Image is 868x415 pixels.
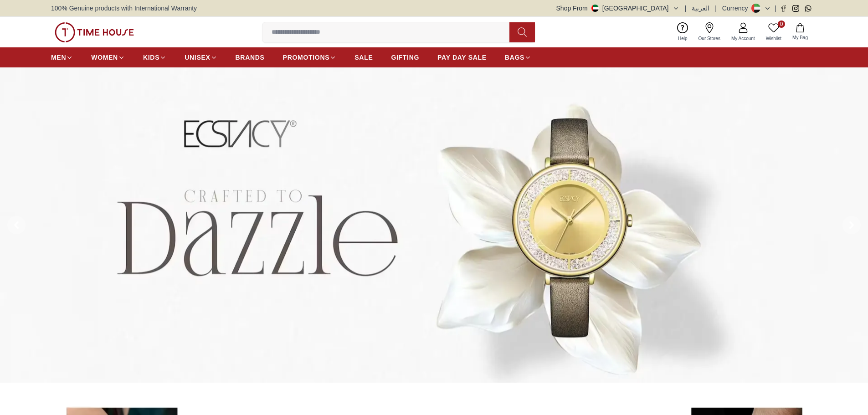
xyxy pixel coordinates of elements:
[354,53,373,62] span: SALE
[556,4,679,13] button: Shop From[GEOGRAPHIC_DATA]
[505,49,531,66] a: BAGS
[391,49,419,66] a: GIFTING
[391,53,419,62] span: GIFTING
[760,20,787,44] a: 0Wishlist
[762,35,785,42] span: Wishlist
[51,49,73,66] a: MEN
[505,53,524,62] span: BAGS
[715,4,717,13] span: |
[91,49,125,66] a: WOMEN
[51,53,66,62] span: MEN
[778,20,785,28] span: 0
[722,4,752,13] div: Currency
[437,49,487,66] a: PAY DAY SALE
[787,21,813,43] button: My Bag
[685,4,687,13] span: |
[185,49,217,66] a: UNISEX
[143,53,159,62] span: KIDS
[91,53,118,62] span: WOMEN
[674,35,691,42] span: Help
[692,4,709,13] button: العربية
[775,4,776,13] span: |
[728,35,759,42] span: My Account
[51,4,197,13] span: 100% Genuine products with International Warranty
[780,5,787,12] a: Facebook
[437,53,487,62] span: PAY DAY SALE
[283,53,330,62] span: PROMOTIONS
[143,49,166,66] a: KIDS
[55,22,134,42] img: ...
[283,49,337,66] a: PROMOTIONS
[792,5,799,12] a: Instagram
[673,20,693,44] a: Help
[789,34,812,41] span: My Bag
[185,53,210,62] span: UNISEX
[805,5,812,12] a: Whatsapp
[693,20,726,44] a: Our Stores
[591,5,599,12] img: United Arab Emirates
[236,49,265,66] a: BRANDS
[695,35,724,42] span: Our Stores
[354,49,373,66] a: SALE
[236,53,265,62] span: BRANDS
